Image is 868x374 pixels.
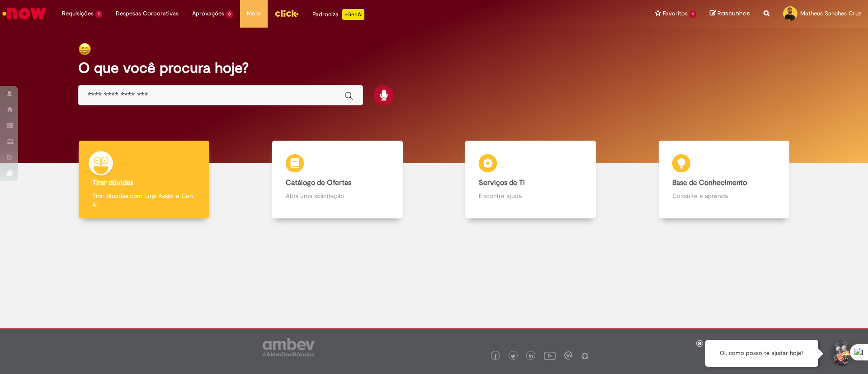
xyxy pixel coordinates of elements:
img: logo_footer_naosei.png [581,351,589,360]
a: Base de Conhecimento Consulte e aprenda [627,141,821,219]
img: ServiceNow [1,5,47,23]
p: +GenAi [342,9,364,20]
p: Tirar dúvidas com Lupi Assist e Gen Ai [92,191,196,209]
img: logo_footer_workplace.png [564,351,572,360]
h2: O que você procura hoje? [78,60,790,76]
a: Tirar dúvidas Tirar dúvidas com Lupi Assist e Gen Ai [47,141,241,219]
b: Tirar dúvidas [92,178,133,187]
button: Iniciar Conversa de Suporte [827,340,854,367]
span: Matheus Sanches Cruz [800,9,861,17]
img: click_logo_yellow_360x200.png [274,6,299,20]
span: Rascunhos [717,9,750,18]
a: Catálogo de Ofertas Abra uma solicitação [241,141,434,219]
p: Abra uma solicitação [286,191,389,200]
span: Despesas Corporativas [116,9,179,18]
span: Aprovações [192,9,224,18]
span: Favoritos [663,9,688,18]
p: Encontre ajuda [479,191,582,200]
img: logo_footer_youtube.png [544,350,556,361]
div: Oi, como posso te ajudar hoje? [705,340,818,367]
span: 1 [689,10,696,18]
a: Serviços de TI Encontre ajuda [434,141,627,219]
img: logo_footer_linkedin.png [529,354,533,359]
span: Requisições [62,9,94,18]
b: Base de Conhecimento [672,178,747,187]
b: Serviços de TI [479,178,525,187]
b: Catálogo de Ofertas [286,178,351,187]
p: Consulte e aprenda [672,191,776,200]
img: happy-face.png [78,43,91,56]
span: 1 [95,10,102,18]
span: 8 [226,10,234,18]
a: Rascunhos [710,9,750,18]
div: Padroniza [312,9,364,20]
span: More [247,9,261,18]
img: logo_footer_ambev_rotulo_gray.png [263,338,315,356]
img: logo_footer_twitter.png [511,354,515,359]
img: logo_footer_facebook.png [493,354,498,359]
